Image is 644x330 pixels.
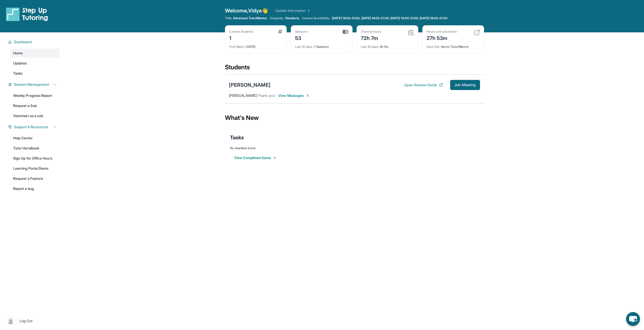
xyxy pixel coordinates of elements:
span: Home [13,51,23,56]
span: Support & Resources [14,124,48,129]
div: What's New [225,107,484,129]
span: [PERSON_NAME] : [229,93,258,98]
span: Updates [13,61,27,66]
span: 1 Students [285,16,299,20]
div: 1 [229,34,253,42]
div: No Available Items [230,146,479,150]
span: Capacity: [270,16,284,20]
a: |Log Out [5,315,60,326]
span: Tasks [230,134,244,141]
div: 53 [295,34,308,42]
div: Senior Tutor/Mentor [427,42,480,49]
div: Students [225,63,484,74]
a: Learning Portal Demo [10,164,60,173]
div: Current Students [229,30,253,34]
img: card [343,30,348,34]
span: Title: [225,16,232,20]
div: 27h 53m [427,34,457,42]
a: Tutor Handbook [10,144,60,153]
div: Hours until promotion [427,30,457,34]
img: card [408,30,414,36]
span: First Match : [229,45,245,49]
span: Welcome, Vidya 👋 [225,7,268,14]
a: Tasks [10,69,60,78]
div: 7 Sessions [295,42,348,49]
a: Home [10,49,60,58]
span: Next title : [427,45,440,49]
span: Dashboard [14,39,32,45]
div: Tutoring hours [361,30,381,34]
button: Session Management [12,82,57,87]
img: user-img [7,317,14,324]
a: Sign Up for Office Hours [10,154,60,163]
span: Session Management [14,82,49,87]
div: [DATE] [229,42,282,49]
span: Last 30 days : [295,45,313,49]
button: Join Meeting [450,80,480,90]
div: Sessions [295,30,308,34]
span: Log Out [19,318,33,323]
a: Volunteer as a sub [10,111,60,120]
button: Support & Resources [12,124,57,129]
a: Updates [10,59,60,68]
a: Weekly Progress Report [10,91,60,100]
button: chat-button [626,312,640,326]
span: Join Meeting [454,83,476,86]
button: Open Session Guide [404,82,443,87]
span: [DATE] 18:00-21:00, [DATE] 18:00-21:00, [DATE] 18:00-21:00, [DATE] 18:00-21:00 [332,16,447,20]
span: | [16,318,17,324]
a: Report a bug [10,184,60,193]
button: View Completed Items [234,155,277,160]
div: 6h 5m [361,42,414,49]
div: [PERSON_NAME] [229,81,271,89]
img: Chevron Right [306,8,311,13]
span: Advanced Tutor/Mentor [233,16,267,20]
a: Help Center [10,134,60,143]
a: [DATE] 18:00-21:00, [DATE] 18:00-21:00, [DATE] 18:00-21:00, [DATE] 18:00-21:00 [331,16,448,20]
a: Request a Sub [10,101,60,110]
span: Current Availability: [302,16,330,20]
span: Thank you! [258,93,275,98]
button: Dashboard [12,39,57,45]
a: Request a Feature [10,174,60,183]
img: card [474,30,480,36]
span: Last 30 days : [361,45,379,49]
span: View Messages [278,93,310,98]
img: logo [6,7,48,21]
span: Tasks [13,71,23,76]
img: Chevron-Right [306,94,310,98]
a: Update Information [275,8,311,13]
div: 72h 7m [361,34,381,42]
img: card [278,30,282,34]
